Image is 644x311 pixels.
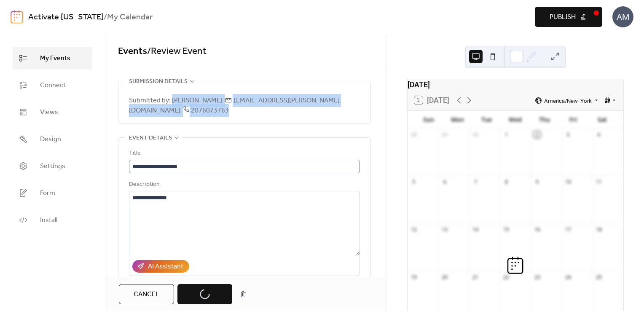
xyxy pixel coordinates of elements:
[40,54,70,64] span: My Events
[595,179,602,186] div: 11
[147,42,207,61] span: / Review Event
[129,133,172,143] span: Event details
[129,148,358,158] div: Title
[414,111,443,128] div: Sun
[118,42,147,61] a: Events
[501,111,530,128] div: Wed
[410,273,417,281] div: 19
[13,101,92,123] a: Views
[588,111,617,128] div: Sat
[441,273,448,281] div: 20
[28,9,104,25] a: Activate [US_STATE]
[408,79,623,90] div: [DATE]
[503,226,510,233] div: 15
[40,215,57,225] span: Install
[40,107,58,118] span: Views
[534,179,541,186] div: 9
[148,262,183,272] div: AI Assistant
[40,134,61,145] span: Design
[410,226,417,233] div: 12
[559,111,588,128] div: Fri
[472,179,479,186] div: 7
[13,155,92,177] a: Settings
[13,182,92,204] a: Form
[534,273,541,281] div: 23
[129,96,360,116] span: Submitted by: [PERSON_NAME] [EMAIL_ADDRESS][PERSON_NAME][DOMAIN_NAME]
[443,111,472,128] div: Mon
[472,111,501,128] div: Tue
[564,131,572,138] div: 3
[410,179,417,186] div: 5
[13,47,92,70] a: My Events
[472,226,479,233] div: 14
[564,179,572,186] div: 10
[134,290,159,300] span: Cancel
[534,226,541,233] div: 16
[503,131,510,138] div: 1
[564,226,572,233] div: 17
[530,111,559,128] div: Thu
[503,273,510,281] div: 22
[544,98,592,103] span: America/New_York
[441,179,448,186] div: 6
[129,77,188,87] span: Submission details
[472,131,479,138] div: 30
[534,131,541,138] div: 2
[441,131,448,138] div: 29
[612,6,633,27] div: AM
[550,12,576,22] span: Publish
[13,128,92,150] a: Design
[11,10,23,24] img: logo
[132,260,189,273] button: AI Assistant
[119,284,174,304] button: Cancel
[410,131,417,138] div: 28
[595,131,602,138] div: 4
[104,9,107,25] b: /
[40,80,66,91] span: Connect
[13,74,92,97] a: Connect
[535,7,602,27] button: Publish
[441,226,448,233] div: 13
[40,161,65,172] span: Settings
[180,104,229,117] span: 2076073763
[595,226,602,233] div: 18
[472,273,479,281] div: 21
[40,188,55,198] span: Form
[13,209,92,231] a: Install
[595,273,602,281] div: 25
[107,9,153,25] b: My Calendar
[564,273,572,281] div: 24
[503,179,510,186] div: 8
[129,180,358,190] div: Description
